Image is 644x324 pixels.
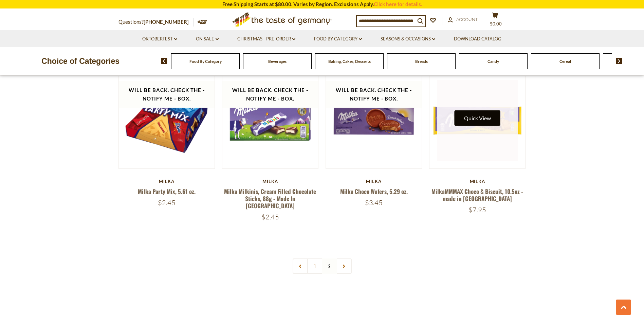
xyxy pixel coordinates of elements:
a: On Sale [196,35,219,43]
a: Oktoberfest [142,35,177,43]
span: Account [456,17,478,22]
a: Breads [415,59,428,64]
a: Milka Choco Wafers, 5.29 oz. [340,187,408,196]
div: Milka [429,179,526,184]
a: Click here for details. [374,1,422,7]
img: Milka [119,73,215,169]
button: $0.00 [485,12,505,29]
span: $3.45 [365,198,383,207]
a: Candy [487,59,499,64]
a: Download Catalog [454,35,501,43]
a: Baking, Cakes, Desserts [328,59,371,64]
a: [PHONE_NUMBER] [144,19,189,25]
div: Milka [222,179,319,184]
img: Milka [222,73,318,169]
div: Milka [118,179,215,184]
img: previous arrow [161,58,167,64]
div: Milka [326,179,422,184]
span: $7.95 [468,205,486,214]
img: next arrow [616,58,622,64]
a: Account [448,16,478,23]
a: Milka Milkinis, Cream Filled Chocolate Sticks, 88g - Made In [GEOGRAPHIC_DATA] [224,187,316,210]
button: Quick View [455,110,500,126]
a: Food By Category [189,59,222,64]
a: Milka Party Mix, 5.61 oz. [138,187,196,196]
a: Cereal [559,59,571,64]
a: 1 [307,258,323,274]
img: Milka [326,73,422,169]
a: Christmas - PRE-ORDER [237,35,295,43]
span: $2.45 [158,198,176,207]
a: Seasons & Occasions [381,35,435,43]
a: Beverages [268,59,287,64]
a: MilkaMMMAX Choco & Biscuit, 10.5oz - made in [GEOGRAPHIC_DATA] [431,187,523,203]
a: Food By Category [314,35,362,43]
span: $0.00 [490,21,502,26]
p: Questions? [118,18,194,26]
span: $2.45 [261,213,279,221]
img: MilkaMMMAX [429,73,526,169]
